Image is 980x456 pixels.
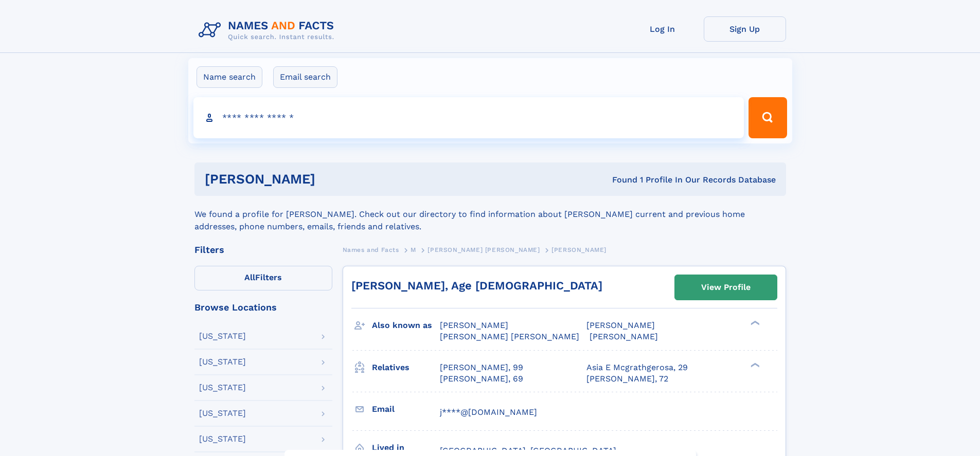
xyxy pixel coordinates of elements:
[701,276,751,299] div: View Profile
[427,246,540,253] span: [PERSON_NAME] [PERSON_NAME]
[273,66,337,88] label: Email search
[551,246,607,253] span: [PERSON_NAME]
[197,66,262,88] label: Name search
[194,196,786,233] div: We found a profile for [PERSON_NAME]. Check out our directory to find information about [PERSON_N...
[244,272,255,282] span: All
[590,332,658,341] span: [PERSON_NAME]
[199,332,246,340] div: [US_STATE]
[440,373,523,385] a: [PERSON_NAME], 69
[194,16,343,44] img: Logo Names and Facts
[440,362,523,373] a: [PERSON_NAME], 99
[440,320,508,330] span: [PERSON_NAME]
[351,279,602,292] a: [PERSON_NAME], Age [DEMOGRAPHIC_DATA]
[586,373,668,385] a: [PERSON_NAME], 72
[675,275,777,300] a: View Profile
[199,384,246,392] div: [US_STATE]
[621,16,704,42] a: Log In
[748,361,760,368] div: ❯
[411,246,416,253] span: M
[193,97,744,138] input: search input
[464,174,776,186] div: Found 1 Profile In Our Records Database
[199,409,246,417] div: [US_STATE]
[748,320,760,326] div: ❯
[372,400,440,418] h3: Email
[194,245,332,254] div: Filters
[440,446,616,455] span: [GEOGRAPHIC_DATA], [GEOGRAPHIC_DATA]
[372,317,440,334] h3: Also known as
[704,16,786,42] a: Sign Up
[372,359,440,376] h3: Relatives
[749,97,787,138] button: Search Button
[586,320,655,330] span: [PERSON_NAME]
[411,243,416,256] a: M
[440,332,579,341] span: [PERSON_NAME] [PERSON_NAME]
[586,362,688,373] a: Asia E Mcgrathgerosa, 29
[427,243,540,256] a: [PERSON_NAME] [PERSON_NAME]
[205,173,464,186] h1: [PERSON_NAME]
[343,243,399,256] a: Names and Facts
[199,358,246,366] div: [US_STATE]
[194,266,332,290] label: Filters
[194,303,332,312] div: Browse Locations
[199,435,246,443] div: [US_STATE]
